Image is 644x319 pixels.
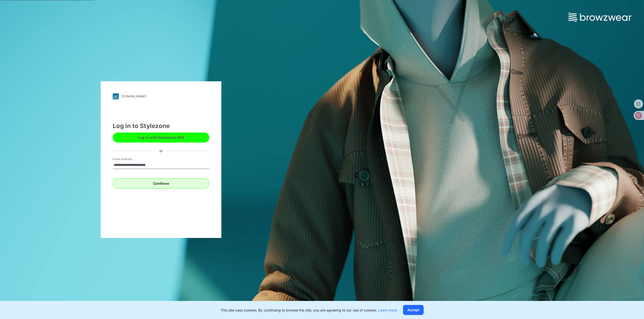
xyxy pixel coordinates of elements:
[569,13,631,22] img: browzwear-logo.e42bd6dac1945053ebaf764b6aa21510.svg
[403,305,424,315] button: Accept
[113,93,119,99] img: stylezone-logo.562084cfcfab977791bfbf7441f1a819.svg
[113,133,209,143] button: Log in with Enterprise SSO
[113,93,209,99] a: [DOMAIN_NAME]
[378,308,397,312] a: Learn more
[221,307,397,313] p: This site uses cookies. By continuing to browse the site, you are agreeing to our use of cookies.
[113,178,209,188] button: Continue
[113,157,148,161] label: Email Address
[155,148,167,153] div: or
[113,121,209,131] div: Log in to Stylezone
[122,94,146,98] div: [DOMAIN_NAME]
